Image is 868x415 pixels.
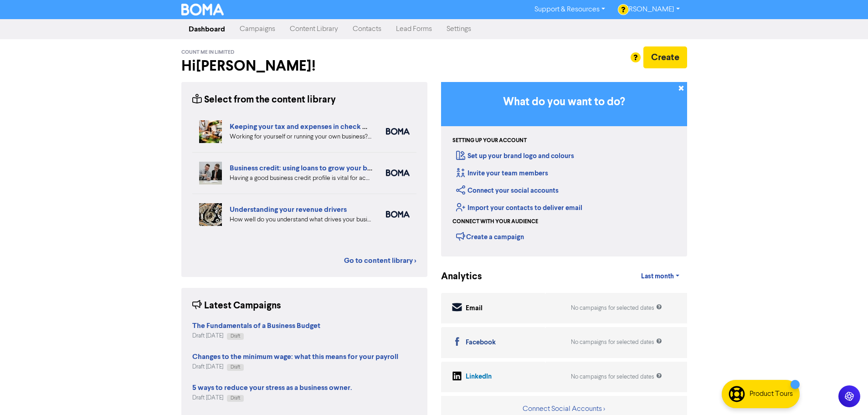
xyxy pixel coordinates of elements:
[456,152,574,160] a: Set up your brand logo and colours
[386,128,410,135] img: boma_accounting
[192,332,320,340] div: Draft [DATE]
[386,169,410,176] img: boma
[456,169,548,178] a: Invite your team members
[230,205,347,214] a: Understanding your revenue drivers
[456,204,582,212] a: Import your contacts to deliver email
[345,20,389,38] a: Contacts
[455,96,673,109] h3: What do you want to do?
[192,384,352,392] a: 5 ways to reduce your stress as a business owner.
[192,352,398,361] strong: Changes to the minimum wage: what this means for your payroll
[641,272,674,281] span: Last month
[192,383,352,392] strong: 5 ways to reduce your stress as a business owner.
[386,211,410,218] img: boma_accounting
[231,396,240,400] span: Draft
[192,323,320,330] a: The Fundamentals of a Business Budget
[441,82,687,256] div: Getting Started in BOMA
[452,218,538,226] div: Connect with your audience
[439,20,478,38] a: Settings
[230,132,372,142] div: Working for yourself or running your own business? Setup robust systems for expenses & tax requir...
[192,394,352,402] div: Draft [DATE]
[571,304,662,313] div: No campaigns for selected dates
[232,20,282,38] a: Campaigns
[192,93,336,107] div: Select from the content library
[634,267,687,286] a: Last month
[466,303,483,314] div: Email
[571,373,662,381] div: No campaigns for selected dates
[441,270,471,284] div: Analytics
[230,174,372,183] div: Having a good business credit profile is vital for accessing routes to funding. We look at six di...
[181,20,232,38] a: Dashboard
[230,122,455,131] a: Keeping your tax and expenses in check when you are self-employed
[192,354,398,361] a: Changes to the minimum wage: what this means for your payroll
[192,299,281,313] div: Latest Campaigns
[522,403,606,415] button: Connect Social Accounts >
[527,2,612,17] a: Support & Resources
[181,4,224,15] img: BOMA Logo
[230,164,391,173] a: Business credit: using loans to grow your business
[643,46,687,68] button: Create
[466,372,492,382] div: LinkedIn
[389,20,439,38] a: Lead Forms
[571,338,662,347] div: No campaigns for selected dates
[192,363,398,371] div: Draft [DATE]
[181,57,427,75] h2: Hi [PERSON_NAME] !
[231,334,240,338] span: Draft
[456,230,524,243] div: Create a campaign
[192,321,320,330] strong: The Fundamentals of a Business Budget
[181,49,234,56] span: Count Me In Limited
[456,186,559,195] a: Connect your social accounts
[230,215,372,225] div: How well do you understand what drives your business revenue? We can help you review your numbers...
[466,338,496,348] div: Facebook
[282,20,345,38] a: Content Library
[452,137,527,145] div: Setting up your account
[754,317,868,415] iframe: Chat Widget
[612,2,687,17] a: [PERSON_NAME]
[231,365,240,369] span: Draft
[344,255,416,266] a: Go to content library >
